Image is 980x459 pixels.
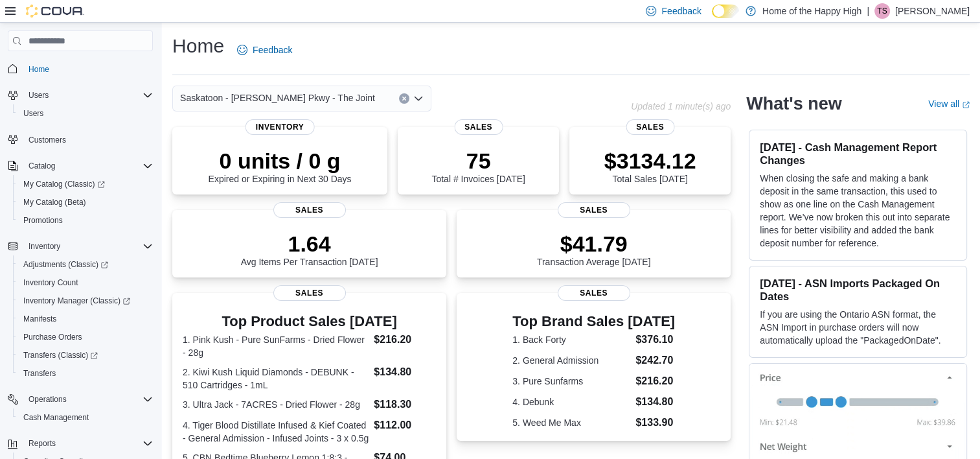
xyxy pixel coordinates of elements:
[23,60,153,76] span: Home
[635,353,675,368] dd: $242.70
[23,332,82,342] span: Purchase Orders
[23,158,153,174] span: Catalog
[3,390,158,408] button: Operations
[183,366,369,392] dt: 2. Kiwi Kush Liquid Diamonds - DEBUNK - 510 Cartridges - 1mL
[760,172,956,250] p: When closing the safe and making a bank deposit in the same transaction, this used to show as one...
[18,293,135,309] a: Inventory Manager (Classic)
[604,148,696,174] p: $3134.12
[18,213,68,228] a: Promotions
[13,193,158,211] button: My Catalog (Beta)
[183,333,369,359] dt: 1. Pink Kush - Pure SunFarms - Dried Flower - 28g
[712,18,712,19] span: Dark Mode
[23,259,108,270] span: Adjustments (Classic)
[928,99,970,109] a: View allExternal link
[23,88,54,103] button: Users
[867,3,869,19] p: |
[28,135,66,145] span: Customers
[635,415,675,430] dd: $133.90
[537,231,651,257] p: $41.79
[232,37,297,63] a: Feedback
[23,277,78,288] span: Inventory Count
[28,394,67,405] span: Operations
[18,176,153,192] span: My Catalog (Classic)
[23,412,89,423] span: Cash Management
[13,274,158,292] button: Inventory Count
[512,314,675,329] h3: Top Brand Sales [DATE]
[18,275,84,290] a: Inventory Count
[253,43,292,56] span: Feedback
[18,410,94,425] a: Cash Management
[18,329,87,345] a: Purchase Orders
[23,108,43,119] span: Users
[537,231,651,267] div: Transaction Average [DATE]
[13,408,158,427] button: Cash Management
[241,231,378,257] p: 1.64
[374,397,436,412] dd: $118.30
[23,179,105,189] span: My Catalog (Classic)
[23,392,72,407] button: Operations
[661,5,701,18] span: Feedback
[3,237,158,255] button: Inventory
[512,333,630,346] dt: 1. Back Forty
[23,132,153,148] span: Customers
[13,292,158,310] a: Inventory Manager (Classic)
[13,255,158,274] a: Adjustments (Classic)
[712,5,739,18] input: Dark Mode
[626,119,674,135] span: Sales
[172,33,224,59] h1: Home
[18,176,110,192] a: My Catalog (Classic)
[23,314,56,324] span: Manifests
[962,101,970,109] svg: External link
[635,394,675,410] dd: $134.80
[558,285,630,301] span: Sales
[28,64,49,75] span: Home
[23,350,98,360] span: Transfers (Classic)
[209,148,352,184] div: Expired or Expiring in Next 30 Days
[760,141,956,167] h3: [DATE] - Cash Management Report Changes
[604,148,696,184] div: Total Sales [DATE]
[273,285,346,301] span: Sales
[18,106,153,121] span: Users
[18,410,153,425] span: Cash Management
[183,314,436,329] h3: Top Product Sales [DATE]
[18,311,153,327] span: Manifests
[241,231,378,267] div: Avg Items Per Transaction [DATE]
[413,93,424,104] button: Open list of options
[635,373,675,389] dd: $216.20
[23,296,130,306] span: Inventory Manager (Classic)
[28,161,55,171] span: Catalog
[18,257,153,272] span: Adjustments (Classic)
[760,277,956,303] h3: [DATE] - ASN Imports Packaged On Dates
[18,366,153,381] span: Transfers
[374,418,436,433] dd: $112.00
[18,213,153,228] span: Promotions
[13,346,158,364] a: Transfers (Classic)
[23,62,54,77] a: Home
[512,395,630,408] dt: 4. Debunk
[635,332,675,347] dd: $376.10
[28,438,56,449] span: Reports
[18,311,62,327] a: Manifests
[18,347,103,363] a: Transfers (Classic)
[874,3,890,19] div: Tahmidur Sanvi
[23,436,153,451] span: Reports
[23,368,56,379] span: Transfers
[631,101,731,112] p: Updated 1 minute(s) ago
[28,90,49,100] span: Users
[454,119,503,135] span: Sales
[18,106,49,121] a: Users
[23,158,60,174] button: Catalog
[13,175,158,193] a: My Catalog (Classic)
[18,257,113,272] a: Adjustments (Classic)
[13,364,158,383] button: Transfers
[23,132,71,148] a: Customers
[399,93,409,104] button: Clear input
[23,197,86,207] span: My Catalog (Beta)
[245,119,315,135] span: Inventory
[512,375,630,388] dt: 3. Pure Sunfarms
[23,436,61,451] button: Reports
[18,194,91,210] a: My Catalog (Beta)
[28,241,60,252] span: Inventory
[512,354,630,367] dt: 2. General Admission
[23,88,153,103] span: Users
